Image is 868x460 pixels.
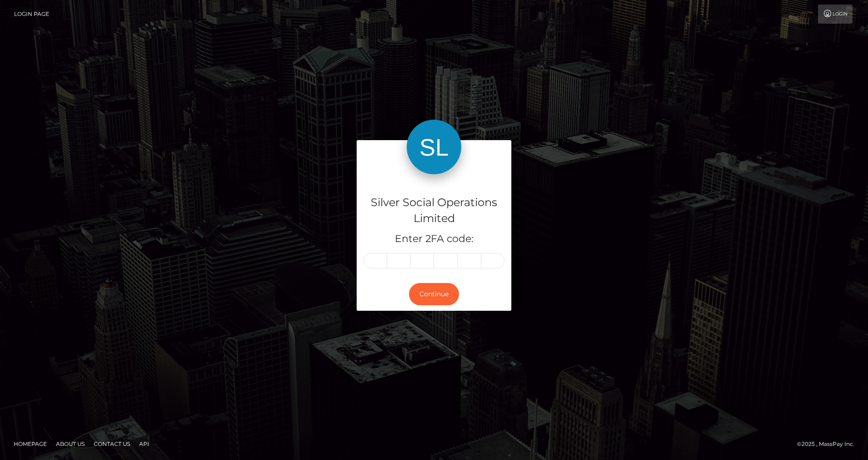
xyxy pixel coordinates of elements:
a: Login [818,5,853,24]
a: Login Page [14,5,49,24]
h5: Enter 2FA code: [363,232,505,246]
h4: Silver Social Operations Limited [363,195,505,227]
a: API [136,437,153,451]
img: Silver Social Operations Limited [407,120,461,174]
a: Contact Us [90,437,134,451]
a: About Us [52,437,88,451]
button: Continue [409,283,459,305]
div: © 2025 , MassPay Inc. [797,439,861,449]
a: Homepage [10,437,50,451]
